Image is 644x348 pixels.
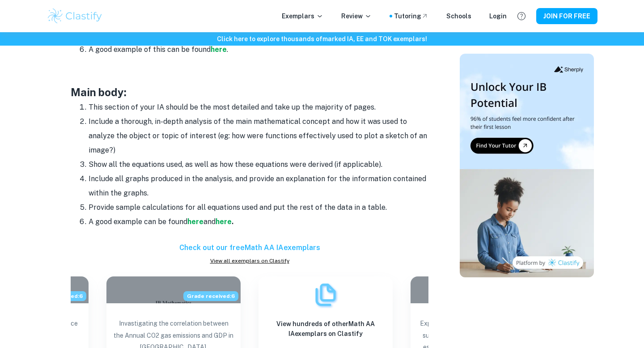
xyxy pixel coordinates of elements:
[89,215,428,229] li: A good example can be found and
[2,34,642,44] h6: Click here to explore thousands of marked IA, EE and TOK exemplars !
[282,11,323,21] p: Exemplars
[489,11,507,21] a: Login
[71,84,428,100] h3: Main body:
[89,200,428,215] li: Provide sample calculations for all equations used and put the rest of the data in a table.
[514,8,529,24] button: Help and Feedback
[216,217,232,226] a: here
[312,281,339,308] img: Exemplars
[211,45,227,54] a: here
[536,8,597,24] button: JOIN FOR FREE
[89,115,428,157] li: Include a thorough, in-depth analysis of the main mathematical concept and how it was used to ana...
[89,42,428,57] li: A good example of this can be found .
[341,11,372,21] p: Review
[47,7,103,25] img: Clastify logo
[71,257,428,265] a: View all exemplars on Clastify
[89,100,428,115] li: This section of your IA should be the most detailed and take up the majority of pages.
[460,54,594,277] img: Thumbnail
[89,157,428,172] li: Show all the equations used, as well as how these equations were derived (if applicable).
[266,319,386,339] h6: View hundreds of other Math AA IA exemplars on Clastify
[232,217,233,226] strong: .
[187,217,203,226] a: here
[89,172,428,200] li: Include all graphs produced in the analysis, and provide an explanation for the information conta...
[71,242,428,253] h6: Check out our free Math AA IA exemplars
[394,11,428,21] a: Tutoring
[446,11,471,21] a: Schools
[183,291,238,301] span: Grade received: 6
